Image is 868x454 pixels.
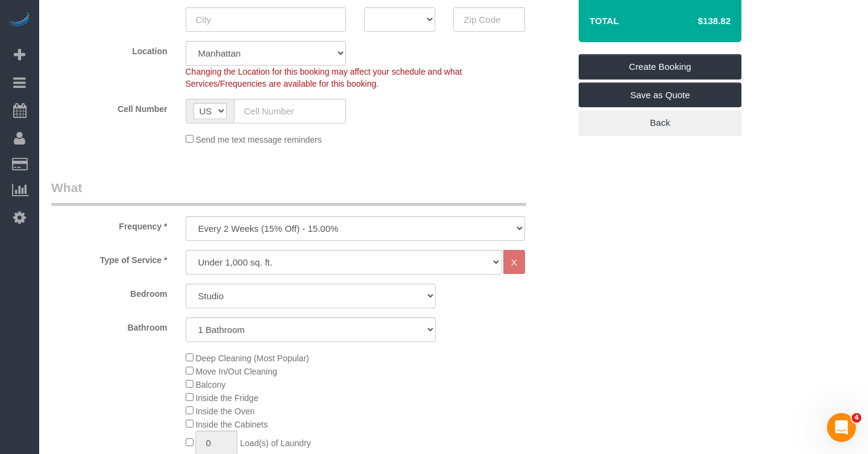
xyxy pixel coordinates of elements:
input: Zip Code [453,7,524,32]
label: Frequency * [42,216,177,232]
label: Bedroom [42,284,177,300]
span: Balcony [195,380,225,390]
label: Location [42,41,177,57]
span: Send me text message reminders [195,135,321,145]
span: 4 [852,413,861,423]
span: Inside the Cabinets [195,420,268,429]
label: Cell Number [42,99,177,115]
input: Cell Number [234,99,347,123]
a: Save as Quote [579,82,741,108]
a: Create Booking [579,54,741,79]
span: Inside the Oven [195,406,254,416]
a: Back [579,110,741,135]
label: Bathroom [42,317,177,334]
input: City [186,7,347,32]
span: Inside the Fridge [195,393,258,403]
strong: Total [590,16,619,26]
label: Type of Service * [42,250,177,266]
span: Load(s) of Laundry [240,438,311,448]
legend: What [51,179,526,206]
span: Deep Cleaning (Most Popular) [195,353,309,363]
h4: $138.82 [662,16,731,26]
span: Changing the Location for this booking may affect your schedule and what Services/Frequencies are... [186,67,462,89]
img: Automaid Logo [7,12,31,29]
iframe: Intercom live chat [827,413,856,442]
span: Move In/Out Cleaning [195,367,277,376]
